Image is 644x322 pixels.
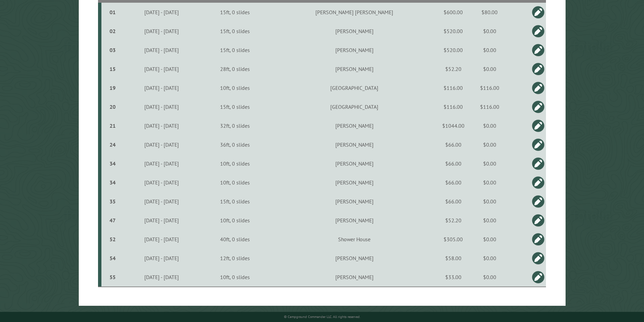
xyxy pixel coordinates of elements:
td: 15ft, 0 slides [201,3,269,22]
td: [PERSON_NAME] [269,59,439,78]
td: 28ft, 0 slides [201,59,269,78]
div: [DATE] - [DATE] [123,160,199,167]
div: [DATE] - [DATE] [123,9,199,16]
td: [PERSON_NAME] [PERSON_NAME] [269,3,439,22]
td: 10ft, 0 slides [201,173,269,192]
div: 19 [104,84,121,91]
div: [DATE] - [DATE] [123,217,199,224]
td: $0.00 [467,116,512,135]
td: $66.00 [440,173,467,192]
td: 10ft, 0 slides [201,154,269,173]
td: Shower House [269,230,439,249]
td: $66.00 [440,135,467,154]
td: 32ft, 0 slides [201,116,269,135]
td: $0.00 [467,268,512,287]
td: $520.00 [440,22,467,41]
td: $116.00 [440,97,467,116]
div: [DATE] - [DATE] [123,66,199,72]
td: $52.20 [440,211,467,230]
td: $116.00 [467,78,512,97]
div: 01 [104,9,121,16]
td: $80.00 [467,3,512,22]
td: $116.00 [440,78,467,97]
div: [DATE] - [DATE] [123,141,199,148]
td: [PERSON_NAME] [269,211,439,230]
div: [DATE] - [DATE] [123,274,199,280]
div: 24 [104,141,121,148]
div: [DATE] - [DATE] [123,179,199,186]
td: [PERSON_NAME] [269,192,439,211]
td: [PERSON_NAME] [269,116,439,135]
td: 15ft, 0 slides [201,22,269,41]
td: $66.00 [440,154,467,173]
td: $0.00 [467,211,512,230]
td: [PERSON_NAME] [269,249,439,268]
td: $600.00 [440,3,467,22]
td: $0.00 [467,173,512,192]
td: $66.00 [440,192,467,211]
td: 36ft, 0 slides [201,135,269,154]
small: © Campground Commander LLC. All rights reserved. [284,315,360,319]
td: 10ft, 0 slides [201,268,269,287]
td: $0.00 [467,230,512,249]
td: [GEOGRAPHIC_DATA] [269,78,439,97]
td: $0.00 [467,22,512,41]
td: $0.00 [467,249,512,268]
div: [DATE] - [DATE] [123,47,199,53]
td: 40ft, 0 slides [201,230,269,249]
div: [DATE] - [DATE] [123,236,199,243]
td: 15ft, 0 slides [201,192,269,211]
div: [DATE] - [DATE] [123,84,199,91]
div: 15 [104,66,121,72]
div: 21 [104,122,121,129]
td: $305.00 [440,230,467,249]
td: $0.00 [467,41,512,59]
td: 10ft, 0 slides [201,78,269,97]
div: 47 [104,217,121,224]
td: 15ft, 0 slides [201,41,269,59]
td: [PERSON_NAME] [269,22,439,41]
td: [PERSON_NAME] [269,268,439,287]
div: [DATE] - [DATE] [123,122,199,129]
div: 03 [104,47,121,53]
div: 34 [104,179,121,186]
td: [GEOGRAPHIC_DATA] [269,97,439,116]
div: [DATE] - [DATE] [123,28,199,34]
div: 02 [104,28,121,34]
td: $52.20 [440,59,467,78]
td: $0.00 [467,154,512,173]
td: $1044.00 [440,116,467,135]
td: 12ft, 0 slides [201,249,269,268]
td: $0.00 [467,135,512,154]
td: $33.00 [440,268,467,287]
td: 15ft, 0 slides [201,97,269,116]
td: [PERSON_NAME] [269,41,439,59]
div: 20 [104,103,121,110]
td: $0.00 [467,59,512,78]
div: 34 [104,160,121,167]
div: 54 [104,255,121,262]
td: $0.00 [467,192,512,211]
td: [PERSON_NAME] [269,135,439,154]
div: [DATE] - [DATE] [123,255,199,262]
div: 52 [104,236,121,243]
td: [PERSON_NAME] [269,154,439,173]
div: 35 [104,198,121,205]
td: $58.00 [440,249,467,268]
div: 55 [104,274,121,280]
td: 10ft, 0 slides [201,211,269,230]
td: $520.00 [440,41,467,59]
td: [PERSON_NAME] [269,173,439,192]
td: $116.00 [467,97,512,116]
div: [DATE] - [DATE] [123,103,199,110]
div: [DATE] - [DATE] [123,198,199,205]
